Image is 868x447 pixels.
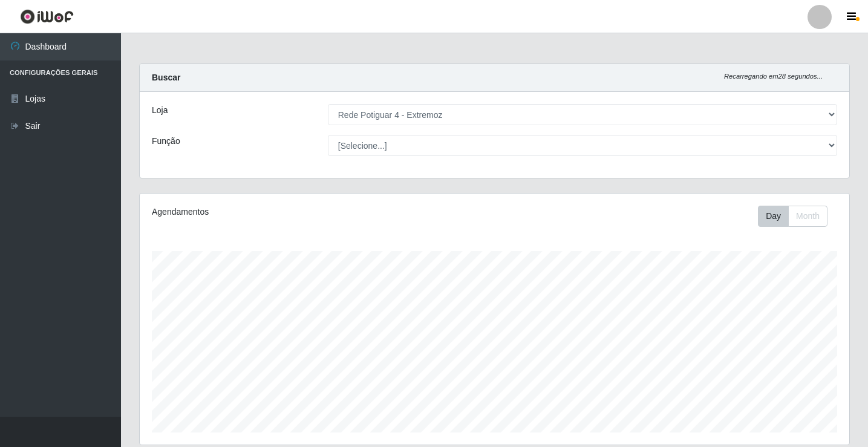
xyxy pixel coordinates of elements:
[758,206,789,227] button: Day
[758,206,827,227] div: First group
[758,206,837,227] div: Toolbar with button groups
[724,73,823,80] i: Recarregando em 28 segundos...
[152,73,180,82] strong: Buscar
[152,206,427,218] div: Agendamentos
[20,9,74,24] img: CoreUI Logo
[788,206,827,227] button: Month
[152,104,168,117] label: Loja
[152,135,180,148] label: Função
